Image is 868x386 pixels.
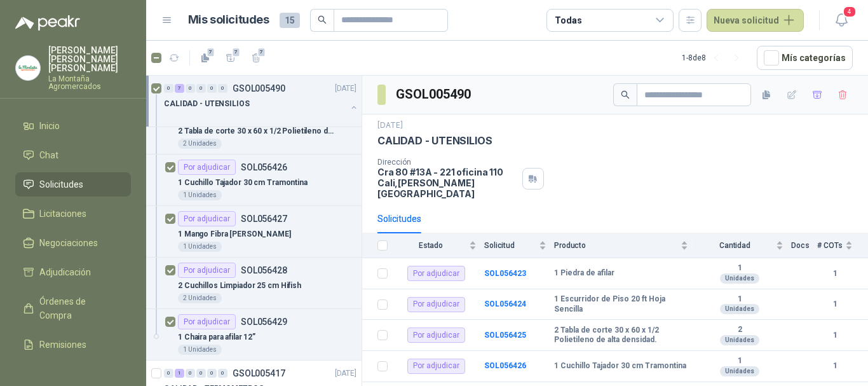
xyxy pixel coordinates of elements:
[720,304,759,314] div: Unidades
[15,260,131,284] a: Adjudicación
[164,98,250,110] p: CALIDAD - UTENSILIOS
[817,360,853,372] b: 1
[554,233,696,258] th: Producto
[164,81,359,121] a: 0 7 0 0 0 0 GSOL005490[DATE] CALIDAD - UTENSILIOS
[318,15,327,24] span: search
[195,48,215,68] button: 7
[696,356,783,366] b: 1
[720,366,759,376] div: Unidades
[554,326,688,345] b: 2 Tabla de corte 30 x 60 x 1/2 Polietileno de alta densidad.
[178,293,222,303] div: 2 Unidades
[720,335,759,345] div: Unidades
[241,317,287,326] p: SOL056429
[233,369,285,378] p: GSOL005417
[484,300,526,308] a: SOL056424
[257,47,266,57] span: 7
[791,233,817,258] th: Docs
[555,13,581,27] div: Todas
[15,202,131,226] a: Licitaciones
[15,15,80,31] img: Logo peakr
[39,207,86,221] span: Licitaciones
[164,369,173,378] div: 0
[39,265,91,279] span: Adjudicación
[621,90,630,99] span: search
[48,75,131,90] p: La Montaña Agromercados
[335,368,356,380] p: [DATE]
[196,84,206,93] div: 0
[39,236,98,250] span: Negociaciones
[682,48,747,68] div: 1 - 8 de 8
[220,48,241,68] button: 7
[396,85,473,104] h3: GSOL005490
[175,84,184,93] div: 7
[178,228,291,240] p: 1 Mango Fibra [PERSON_NAME]
[188,11,269,29] h1: Mis solicitudes
[178,314,236,329] div: Por adjudicar
[241,266,287,275] p: SOL056428
[407,327,465,343] div: Por adjudicar
[178,190,222,200] div: 1 Unidades
[178,177,308,189] p: 1 Cuchillo Tajador 30 cm Tramontina
[178,139,222,149] div: 2 Unidades
[207,369,217,378] div: 0
[830,9,853,32] button: 4
[554,294,688,314] b: 1 Escurridor de Piso 20 ft Hoja Sencilla
[377,120,403,132] p: [DATE]
[757,46,853,70] button: Mís categorías
[178,242,222,252] div: 1 Unidades
[241,163,287,172] p: SOL056426
[377,167,517,199] p: Cra 80 #13A - 221 oficina 110 Cali , [PERSON_NAME][GEOGRAPHIC_DATA]
[16,56,40,80] img: Company Logo
[707,9,804,32] button: Nueva solicitud
[484,269,526,278] a: SOL056423
[407,266,465,281] div: Por adjudicar
[407,359,465,374] div: Por adjudicar
[15,289,131,327] a: Órdenes de Compra
[817,268,853,280] b: 1
[15,143,131,167] a: Chat
[186,84,195,93] div: 0
[395,241,466,250] span: Estado
[39,177,83,191] span: Solicitudes
[146,258,362,309] a: Por adjudicarSOL0564282 Cuchillos Limpiador 25 cm Hifish2 Unidades
[233,84,285,93] p: GSOL005490
[178,280,301,292] p: 2 Cuchillos Limpiador 25 cm Hifish
[218,84,227,93] div: 0
[817,329,853,341] b: 1
[696,325,783,335] b: 2
[178,125,336,137] p: 2 Tabla de corte 30 x 60 x 1/2 Polietileno de alta densidad.
[15,231,131,255] a: Negociaciones
[241,214,287,223] p: SOL056427
[178,331,255,343] p: 1 Chaira para afilar 12”
[484,233,554,258] th: Solicitud
[15,172,131,196] a: Solicitudes
[178,160,236,175] div: Por adjudicar
[196,369,206,378] div: 0
[843,6,857,18] span: 4
[39,294,119,322] span: Órdenes de Compra
[817,233,868,258] th: # COTs
[146,206,362,258] a: Por adjudicarSOL0564271 Mango Fibra [PERSON_NAME]1 Unidades
[377,212,421,226] div: Solicitudes
[377,158,517,167] p: Dirección
[186,369,195,378] div: 0
[218,369,227,378] div: 0
[232,47,241,57] span: 7
[696,263,783,273] b: 1
[484,361,526,370] a: SOL056426
[395,233,484,258] th: Estado
[178,345,222,355] div: 1 Unidades
[484,331,526,340] b: SOL056425
[817,298,853,310] b: 1
[178,263,236,278] div: Por adjudicar
[720,273,759,284] div: Unidades
[554,361,686,371] b: 1 Cuchillo Tajador 30 cm Tramontina
[39,338,86,352] span: Remisiones
[48,46,131,72] p: [PERSON_NAME] [PERSON_NAME] [PERSON_NAME]
[164,84,173,93] div: 0
[175,369,184,378] div: 1
[407,297,465,312] div: Por adjudicar
[335,83,356,95] p: [DATE]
